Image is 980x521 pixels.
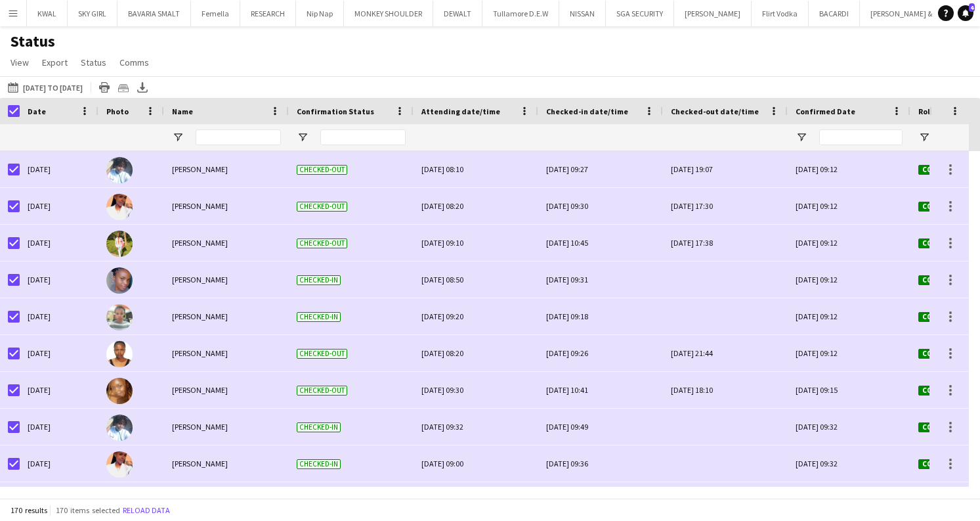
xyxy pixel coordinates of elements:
[106,267,133,294] img: Wanjiku Mungai
[344,1,433,26] button: MONKEY SHOULDER
[421,188,530,224] div: [DATE] 08:20
[752,1,809,26] button: Flirt Vodka
[671,372,780,408] div: [DATE] 18:10
[421,372,530,408] div: [DATE] 09:30
[606,1,674,26] button: SGA SECURITY
[116,79,131,95] app-action-btn: Crew files as ZIP
[546,298,655,334] div: [DATE] 09:18
[433,1,482,26] button: DEWALT
[671,106,759,116] span: Checked-out date/time
[106,378,133,404] img: Mary Thuku
[421,335,530,371] div: [DATE] 08:20
[172,201,228,211] span: [PERSON_NAME]
[918,238,967,248] span: Confirmed
[788,188,910,224] div: [DATE] 09:12
[297,459,341,469] span: Checked-in
[918,165,967,175] span: Confirmed
[788,372,910,408] div: [DATE] 09:15
[546,261,655,298] div: [DATE] 09:31
[172,311,228,321] span: [PERSON_NAME]
[172,422,228,432] span: [PERSON_NAME]
[96,79,112,95] app-action-btn: Print
[421,298,530,334] div: [DATE] 09:20
[559,1,606,26] button: NISSAN
[106,231,133,257] img: Jan Abila
[674,1,752,26] button: [PERSON_NAME]
[56,505,120,515] span: 170 items selected
[671,335,780,371] div: [DATE] 21:44
[546,225,655,261] div: [DATE] 10:45
[106,106,129,116] span: Photo
[546,188,655,224] div: [DATE] 09:30
[297,422,341,432] span: Checked-in
[5,54,34,71] a: View
[796,106,855,116] span: Confirmed Date
[81,57,106,68] span: Status
[297,106,374,116] span: Confirmation Status
[172,385,228,395] span: [PERSON_NAME]
[546,106,628,116] span: Checked-in date/time
[106,157,133,183] img: Audrey Akinyi
[296,1,344,26] button: Nip Nap
[20,445,98,482] div: [DATE]
[546,409,655,445] div: [DATE] 09:49
[671,151,780,187] div: [DATE] 19:07
[11,57,29,68] span: View
[240,1,296,26] button: RESEARCH
[28,106,46,116] span: Date
[297,238,347,248] span: Checked-out
[75,54,112,71] a: Status
[37,54,73,71] a: Export
[120,503,173,518] button: Reload data
[546,335,655,371] div: [DATE] 09:26
[671,225,780,261] div: [DATE] 17:38
[20,372,98,408] div: [DATE]
[68,1,117,26] button: SKY GIRL
[421,225,530,261] div: [DATE] 09:10
[421,261,530,298] div: [DATE] 08:50
[106,194,133,220] img: Mary Wambui
[191,1,240,26] button: Femella
[546,151,655,187] div: [DATE] 09:27
[172,164,228,174] span: [PERSON_NAME]
[172,348,228,358] span: [PERSON_NAME]
[106,451,133,478] img: Mary Wambui
[918,202,967,212] span: Confirmed
[297,275,341,285] span: Checked-in
[196,129,281,145] input: Name Filter Input
[819,129,903,145] input: Confirmed Date Filter Input
[114,54,154,71] a: Comms
[119,57,149,68] span: Comms
[918,349,967,359] span: Confirmed
[546,372,655,408] div: [DATE] 10:41
[297,312,341,322] span: Checked-in
[297,349,347,359] span: Checked-out
[958,5,973,21] a: 4
[788,482,910,518] div: [DATE] 09:32
[788,409,910,445] div: [DATE] 09:32
[788,151,910,187] div: [DATE] 09:12
[172,238,228,248] span: [PERSON_NAME]
[117,1,191,26] button: BAVARIA SMALT
[788,225,910,261] div: [DATE] 09:12
[20,151,98,187] div: [DATE]
[297,386,347,396] span: Checked-out
[796,131,807,143] button: Open Filter Menu
[297,131,309,143] button: Open Filter Menu
[421,409,530,445] div: [DATE] 09:32
[421,445,530,482] div: [DATE] 09:00
[809,1,860,26] button: BACARDI
[546,445,655,482] div: [DATE] 09:36
[320,129,406,145] input: Confirmation Status Filter Input
[172,275,228,284] span: [PERSON_NAME]
[172,459,228,468] span: [PERSON_NAME]
[20,261,98,298] div: [DATE]
[482,1,559,26] button: Tullamore D.E.W
[918,459,967,469] span: Confirmed
[42,57,68,68] span: Export
[27,1,68,26] button: KWAL
[106,415,133,441] img: Audrey Akinyi
[421,106,500,116] span: Attending date/time
[172,106,193,116] span: Name
[969,3,975,12] span: 4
